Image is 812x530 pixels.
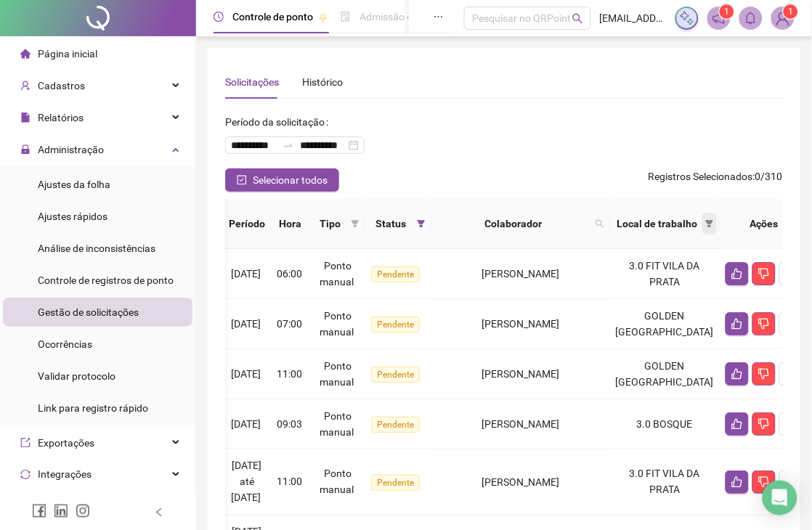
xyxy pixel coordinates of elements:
[482,476,560,488] span: [PERSON_NAME]
[283,139,294,151] span: to
[154,507,164,518] span: left
[283,139,294,151] span: swap-right
[371,367,420,383] span: Pendente
[572,13,583,24] span: search
[758,268,770,280] span: dislike
[371,417,420,433] span: Pendente
[38,437,94,449] span: Exportações
[38,144,104,155] span: Administração
[225,168,339,192] button: Selecionar todos
[616,216,699,232] span: Local de trabalho
[758,476,770,488] span: dislike
[302,74,343,90] div: Histórico
[20,49,31,59] span: home
[371,266,420,282] span: Pendente
[38,48,97,60] span: Página inicial
[593,213,607,235] span: search
[482,318,560,330] span: [PERSON_NAME]
[725,7,730,17] span: 1
[38,112,84,123] span: Relatórios
[341,12,351,22] span: file-done
[231,418,261,430] span: [DATE]
[758,418,770,430] span: dislike
[38,211,107,222] span: Ajustes rápidos
[351,219,360,228] span: filter
[371,475,420,491] span: Pendente
[679,10,695,26] img: sparkle-icon.fc2bf0ac1784a2077858766a79e2daf3.svg
[277,418,302,430] span: 09:03
[237,175,247,185] span: check-square
[38,306,139,318] span: Gestão de solicitações
[702,213,717,235] span: filter
[231,460,262,504] span: [DATE] até [DATE]
[76,504,90,518] span: instagram
[277,268,302,280] span: 06:00
[610,299,720,349] td: GOLDEN [GEOGRAPHIC_DATA]
[54,504,68,518] span: linkedin
[38,402,148,414] span: Link para registro rápido
[38,469,92,481] span: Integrações
[316,216,345,232] span: Tipo
[649,168,783,192] span: : 0 / 310
[784,4,798,19] sup: Atualize o seu contato no menu Meus Dados
[371,216,411,232] span: Status
[789,7,794,17] span: 1
[763,481,797,515] div: Open Intercom Messenger
[231,318,261,330] span: [DATE]
[38,80,85,91] span: Cadastros
[32,504,46,518] span: facebook
[726,216,803,232] div: Ações
[758,368,770,380] span: dislike
[277,476,302,488] span: 11:00
[320,468,354,496] span: Ponto manual
[712,12,726,25] span: notification
[277,318,302,330] span: 07:00
[731,476,743,488] span: like
[610,399,720,449] td: 3.0 BOSQUE
[231,268,261,280] span: [DATE]
[437,216,590,232] span: Colaborador
[414,213,429,235] span: filter
[319,13,328,22] span: pushpin
[610,349,720,399] td: GOLDEN [GEOGRAPHIC_DATA]
[731,368,743,380] span: like
[705,219,714,228] span: filter
[348,213,362,235] span: filter
[232,11,313,23] span: Controle de ponto
[38,338,92,350] span: Ocorrências
[731,418,743,430] span: like
[417,219,426,228] span: filter
[482,368,560,380] span: [PERSON_NAME]
[38,179,110,190] span: Ajustes da folha
[253,172,328,188] span: Selecionar todos
[20,113,31,123] span: file
[20,470,31,480] span: sync
[320,360,354,388] span: Ponto manual
[214,12,224,22] span: clock-circle
[371,317,420,333] span: Pendente
[277,368,302,380] span: 11:00
[434,12,444,22] span: ellipsis
[320,310,354,338] span: Ponto manual
[225,110,334,134] label: Período da solicitação
[731,268,743,280] span: like
[610,249,720,299] td: 3.0 FIT VILA DA PRATA
[744,12,758,25] span: bell
[20,438,31,448] span: export
[38,274,174,286] span: Controle de registros de ponto
[20,144,31,155] span: lock
[38,370,115,382] span: Validar protocolo
[231,368,261,380] span: [DATE]
[320,410,354,438] span: Ponto manual
[223,199,271,249] th: Período
[482,268,560,280] span: [PERSON_NAME]
[731,318,743,330] span: like
[225,74,279,90] div: Solicitações
[649,171,753,182] span: Registros Selecionados
[38,242,155,254] span: Análise de inconsistências
[482,418,560,430] span: [PERSON_NAME]
[720,4,734,19] sup: 1
[360,11,434,23] span: Admissão digital
[772,7,794,29] img: 71541
[271,199,310,249] th: Hora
